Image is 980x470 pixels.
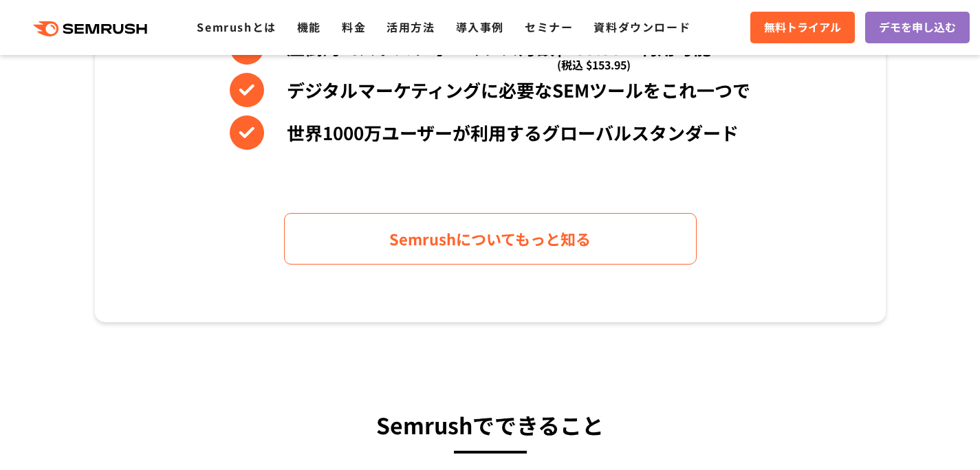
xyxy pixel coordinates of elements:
[750,12,855,43] a: 無料トライアル
[230,73,750,107] li: デジタルマーケティングに必要なSEMツールをこれ一つで
[865,12,970,43] a: デモを申し込む
[95,406,886,443] h3: Semrushでできること
[879,19,956,36] span: デモを申し込む
[297,19,321,35] a: 機能
[764,19,841,36] span: 無料トライアル
[284,213,697,265] a: Semrushについてもっと知る
[230,115,750,150] li: 世界1000万ユーザーが利用するグローバルスタンダード
[456,19,504,35] a: 導入事例
[557,47,631,82] span: (税込 $153.95)
[389,227,591,251] span: Semrushについてもっと知る
[342,19,366,35] a: 料金
[525,19,573,35] a: セミナー
[197,19,276,35] a: Semrushとは
[386,19,435,35] a: 活用方法
[594,19,690,35] a: 資料ダウンロード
